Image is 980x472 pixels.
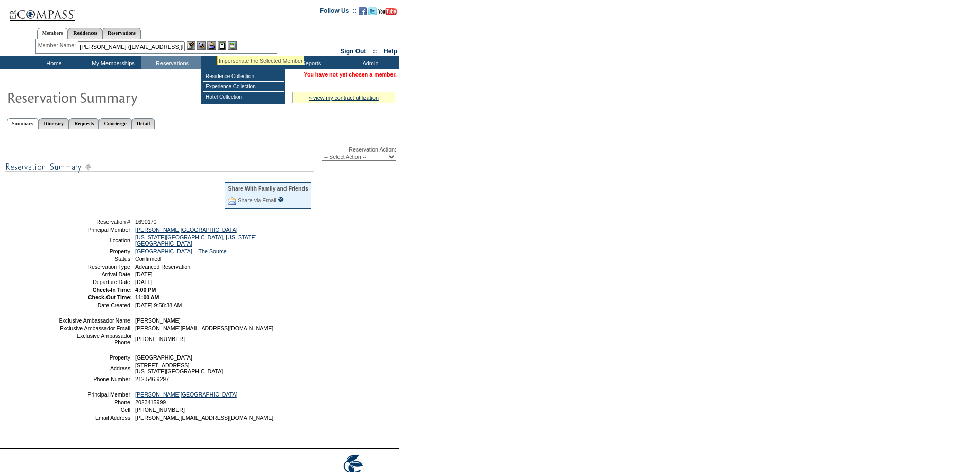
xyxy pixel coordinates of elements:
[58,234,132,247] td: Location:
[58,399,132,405] td: Phone:
[368,10,377,16] a: Follow us on Twitter
[201,56,280,69] td: Vacation Collection
[280,56,340,69] td: Reports
[58,263,132,270] td: Reservation Type:
[102,28,141,39] a: Reservations
[135,248,192,254] a: [GEOGRAPHIC_DATA]
[58,226,132,233] td: Principal Member:
[58,333,132,345] td: Exclusive Ambassador Phone:
[340,56,399,69] td: Admin
[203,92,284,102] td: Hotel Collection
[58,376,132,382] td: Phone Number:
[58,362,132,374] td: Address:
[238,197,276,203] a: Share via Email
[135,407,185,413] span: [PHONE_NUMBER]
[228,185,308,192] div: Share With Family and Friends
[373,48,377,55] span: ::
[378,8,397,15] img: Subscribe to our YouTube Channel
[135,219,157,225] span: 1690170
[58,219,132,225] td: Reservation #:
[135,336,185,342] span: [PHONE_NUMBER]
[218,41,226,50] img: Reservations
[187,41,195,50] img: b_edit.gif
[340,48,366,55] a: Sign Out
[39,118,69,129] a: Itinerary
[135,302,182,308] span: [DATE] 9:58:38 AM
[135,414,273,421] span: [PERSON_NAME][EMAIL_ADDRESS][DOMAIN_NAME]
[82,56,141,69] td: My Memberships
[135,325,273,331] span: [PERSON_NAME][EMAIL_ADDRESS][DOMAIN_NAME]
[384,48,397,55] a: Help
[309,95,379,101] a: » view my contract utilization
[135,263,190,270] span: Advanced Reservation
[135,234,257,247] a: [US_STATE][GEOGRAPHIC_DATA], [US_STATE][GEOGRAPHIC_DATA]
[23,56,82,69] td: Home
[378,10,397,16] a: Subscribe to our YouTube Channel
[99,118,131,129] a: Concierge
[135,279,153,285] span: [DATE]
[5,161,314,174] img: subTtlResSummary.gif
[135,399,166,405] span: 2023415999
[207,41,216,50] img: Impersonate
[38,41,78,50] div: Member Name:
[58,354,132,361] td: Property:
[320,6,357,18] td: Follow Us ::
[141,56,201,69] td: Reservations
[199,248,227,254] a: The Source
[135,256,161,262] span: Confirmed
[68,28,102,39] a: Residences
[69,118,99,129] a: Requests
[219,58,302,64] div: Impersonate the Selected Member
[58,279,132,285] td: Departure Date:
[88,294,132,300] strong: Check-Out Time:
[135,287,156,293] span: 4:00 PM
[132,118,155,129] a: Detail
[135,317,181,324] span: [PERSON_NAME]
[58,317,132,324] td: Exclusive Ambassador Name:
[37,28,68,39] a: Members
[7,118,39,129] a: Summary
[58,248,132,254] td: Property:
[135,362,223,374] span: [STREET_ADDRESS] [US_STATE][GEOGRAPHIC_DATA]
[58,302,132,308] td: Date Created:
[228,41,237,50] img: b_calculator.gif
[135,226,238,233] a: [PERSON_NAME][GEOGRAPHIC_DATA]
[135,271,153,277] span: [DATE]
[58,407,132,413] td: Cell:
[203,71,284,82] td: Residence Collection
[58,325,132,331] td: Exclusive Ambassador Email:
[278,197,284,202] input: What is this?
[304,71,397,78] span: You have not yet chosen a member.
[135,294,159,300] span: 11:00 AM
[359,7,367,15] img: Become our fan on Facebook
[197,41,206,50] img: View
[135,354,192,361] span: [GEOGRAPHIC_DATA]
[5,146,396,161] div: Reservation Action:
[135,376,169,382] span: 212.546.9297
[203,82,284,92] td: Experience Collection
[58,271,132,277] td: Arrival Date:
[359,10,367,16] a: Become our fan on Facebook
[135,391,238,398] a: [PERSON_NAME][GEOGRAPHIC_DATA]
[368,7,377,15] img: Follow us on Twitter
[58,414,132,421] td: Email Address:
[58,256,132,262] td: Status:
[93,287,132,293] strong: Check-In Time:
[7,87,212,107] img: Reservaton Summary
[58,391,132,398] td: Principal Member:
